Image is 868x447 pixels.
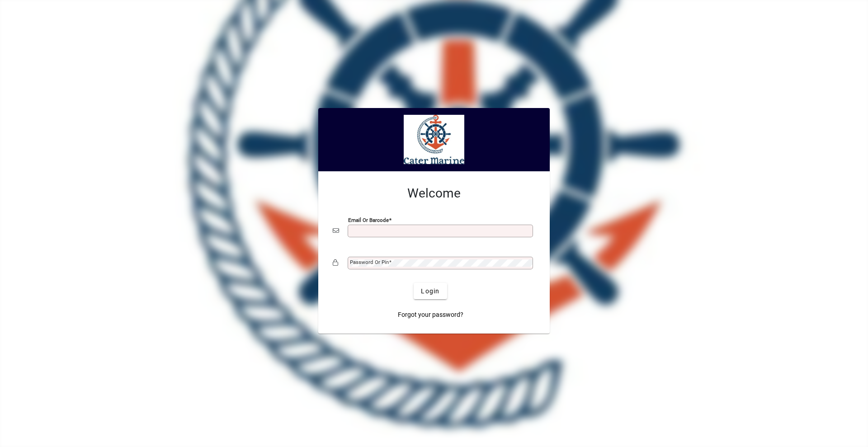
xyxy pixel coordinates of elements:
[394,306,467,323] a: Forgot your password?
[348,217,389,223] mat-label: Email or Barcode
[350,259,389,265] mat-label: Password or Pin
[398,310,463,320] span: Forgot your password?
[421,287,439,296] span: Login
[414,283,447,299] button: Login
[333,186,535,201] h2: Welcome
